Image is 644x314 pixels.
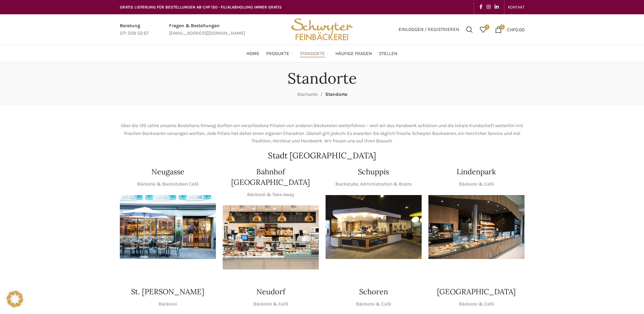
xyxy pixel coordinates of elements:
div: Main navigation [116,47,528,60]
p: Bäckerei & Café [459,180,494,188]
a: KONTAKT [508,0,525,14]
span: KONTAKT [508,5,525,10]
img: Neugasse [120,195,216,259]
div: 1 / 1 [428,195,525,259]
h4: Schoren [359,286,388,297]
img: Bäckerei Schwyter [289,14,355,45]
a: Häufige Fragen [335,47,372,60]
p: Über die 120 Jahre unseres Bestehens hinweg durften wir verschiedene Filialen von anderen Bäckere... [120,122,525,145]
h4: Neugasse [151,167,184,177]
h2: Stadt [GEOGRAPHIC_DATA] [120,152,525,160]
a: Linkedin social link [493,2,501,12]
div: 1 / 1 [223,205,319,269]
h4: Neudorf [256,286,285,297]
a: Standorte [300,47,329,60]
div: Secondary navigation [504,0,528,14]
a: Einloggen / Registrieren [395,23,463,36]
a: Instagram social link [484,2,493,12]
p: Backstube, Administration & Bistro [335,180,412,188]
a: Infobox link [169,22,245,37]
a: Site logo [289,26,355,32]
h4: Schuppis [358,167,389,177]
p: Bäckerei & Café [459,300,494,308]
a: Stellen [379,47,398,60]
a: Infobox link [120,22,149,37]
h4: Lindenpark [457,167,496,177]
div: Meine Wunschliste [476,23,490,36]
a: Startseite [297,91,318,97]
img: Bahnhof St. Gallen [223,205,319,269]
p: Bäckerei [159,300,177,308]
a: Produkte [266,47,293,60]
span: Home [246,51,259,57]
bdi: 0.00 [507,27,525,32]
div: 1 / 1 [326,195,422,259]
span: CHF [507,27,515,32]
span: Standorte [325,91,347,97]
span: Häufige Fragen [335,51,372,57]
div: 1 / 1 [120,195,216,259]
p: Bäckerei & Café [253,300,288,308]
p: Bäckerei & Café [356,300,391,308]
img: 150130-Schwyter-013 [326,195,422,259]
span: Stellen [379,51,398,57]
img: 017-e1571925257345 [428,195,525,259]
p: Bäckerei & Take Away [247,191,294,198]
span: 0 [484,24,490,30]
a: Home [246,47,259,60]
a: 0 [476,23,490,36]
span: Produkte [266,51,289,57]
h4: [GEOGRAPHIC_DATA] [437,286,516,297]
span: Standorte [300,51,325,57]
a: Facebook social link [477,2,484,12]
h1: Standorte [288,69,357,87]
a: Suchen [463,23,476,36]
h4: St. [PERSON_NAME] [131,286,204,297]
a: 0 CHF0.00 [492,23,528,36]
p: Bäckerei & Backstuben Café [137,180,199,188]
h4: Bahnhof [GEOGRAPHIC_DATA] [223,167,319,188]
span: 0 [500,24,505,30]
span: GRATIS LIEFERUNG FÜR BESTELLUNGEN AB CHF 150 - FILIALABHOLUNG IMMER GRATIS [120,5,282,10]
span: Einloggen / Registrieren [399,27,459,32]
